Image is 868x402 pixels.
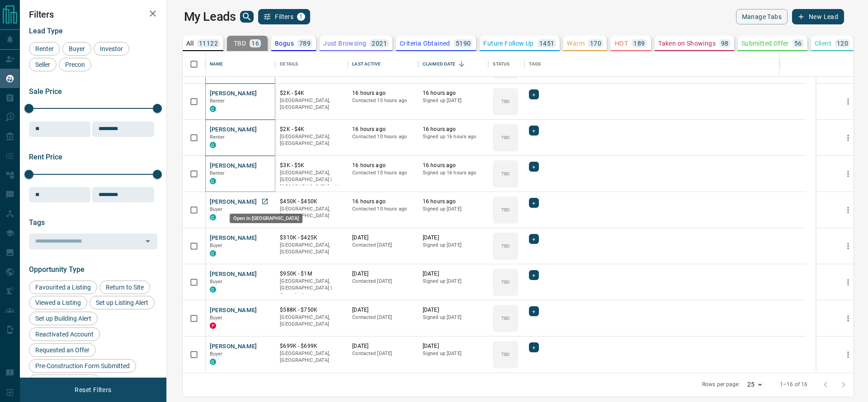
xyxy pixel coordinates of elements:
span: Investor [97,45,126,52]
div: + [529,342,538,352]
p: Contacted 10 hours ago [352,169,414,177]
h1: My Leads [184,9,236,24]
p: $588K - $750K [280,306,343,314]
span: Seller [32,61,53,68]
button: [PERSON_NAME] [210,198,257,206]
div: Precon [59,58,91,71]
p: 1451 [539,40,555,47]
p: $2K - $4K [280,126,343,133]
button: [PERSON_NAME] [210,234,257,243]
p: Signed up 16 hours ago [423,169,484,177]
div: Tags [524,51,806,77]
p: 16 hours ago [352,162,414,169]
div: condos.ca [210,214,216,220]
p: [DATE] [352,306,414,314]
button: [PERSON_NAME] [210,126,257,134]
span: Buyer [210,351,223,357]
p: [GEOGRAPHIC_DATA], [GEOGRAPHIC_DATA] [280,242,343,256]
button: more [841,167,855,181]
p: 16 hours ago [352,126,414,133]
p: Taken on Showings [658,40,716,47]
span: Requested an Offer [32,346,93,354]
div: Seller [29,58,57,71]
div: 25 [744,378,765,391]
p: TBD [501,351,510,358]
p: [DATE] [423,342,484,350]
span: Set up Listing Alert [93,299,151,306]
p: $699K - $699K [280,342,343,350]
p: Contacted 10 hours ago [352,206,414,213]
div: + [529,234,538,244]
div: Return to Site [99,280,150,294]
div: + [529,126,538,136]
button: more [841,276,855,289]
div: condos.ca [210,142,216,148]
div: Investor [94,42,129,56]
span: Renter [210,170,225,176]
button: more [841,203,855,217]
div: Status [493,51,509,77]
p: Contacted [DATE] [352,242,414,249]
div: Details [275,51,348,77]
span: Pre-Construction Form Submitted [32,362,133,369]
p: Client [815,40,831,47]
button: Filters1 [258,9,310,24]
p: [GEOGRAPHIC_DATA], [GEOGRAPHIC_DATA] [280,314,343,328]
p: 16 hours ago [352,89,414,97]
p: 16 hours ago [423,198,484,206]
p: Signed up [DATE] [423,350,484,357]
p: 789 [299,40,311,47]
span: Sale Price [29,87,62,96]
div: Details [280,51,298,77]
span: Return to Site [103,284,147,291]
span: Viewed a Listing [32,299,84,306]
p: Contacted [DATE] [352,278,414,285]
div: Renter [29,42,60,56]
div: + [529,270,538,280]
p: [DATE] [423,234,484,242]
div: Set up Listing Alert [90,296,155,309]
p: Signed up [DATE] [423,206,484,213]
span: Renter [32,45,57,52]
span: Precon [62,61,88,68]
p: [DATE] [423,270,484,278]
p: $450K - $450K [280,198,343,206]
button: [PERSON_NAME] [210,162,257,170]
h2: Filters [29,9,157,20]
p: Criteria Obtained [400,40,450,47]
button: [PERSON_NAME] [210,89,257,98]
span: + [532,162,535,171]
p: Contacted [DATE] [352,314,414,321]
p: Toronto [280,278,343,299]
p: $3K - $5K [280,162,343,169]
p: TBD [501,279,510,285]
p: Bogus [275,40,294,47]
p: All [186,40,193,47]
p: Contacted [DATE] [352,350,414,357]
p: [DATE] [423,306,484,314]
p: Future Follow Up [483,40,533,47]
button: Open [142,235,154,248]
button: Reset Filters [69,382,117,397]
p: TBD [501,315,510,322]
div: Claimed Date [423,51,456,77]
p: TBD [234,40,246,47]
p: 2021 [372,40,387,47]
span: Buyer [210,243,223,248]
p: [DATE] [352,270,414,278]
div: + [529,198,538,208]
p: 16 hours ago [423,162,484,169]
span: + [532,90,535,99]
div: Tags [529,51,541,77]
p: TBD [501,134,510,141]
p: [GEOGRAPHIC_DATA], [GEOGRAPHIC_DATA] [280,133,343,147]
div: Status [488,51,524,77]
button: more [841,348,855,361]
span: + [532,234,535,243]
div: Name [205,51,276,77]
a: Open in New Tab [259,196,271,207]
div: Buyer [62,42,91,56]
span: Buyer [210,315,223,321]
p: TBD [501,243,510,249]
span: Opportunity Type [29,265,85,274]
